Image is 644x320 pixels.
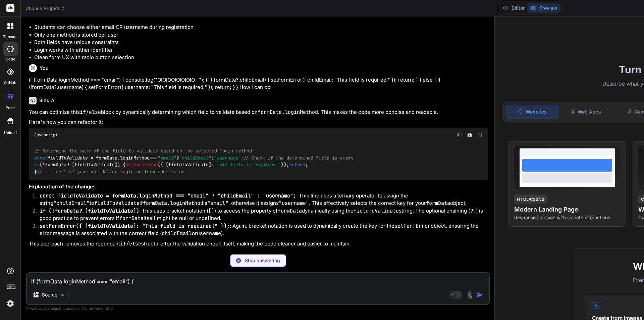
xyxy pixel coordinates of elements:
li: : Again, bracket notation is used to dynamically create the key for the object, ensuring the erro... [34,222,488,237]
span: "This field is required!" [214,162,281,168]
img: settings [5,298,16,309]
code: setFormError [394,223,431,229]
p: if (formData.loginMethod === "email") { console.log("OIOIOOIOIOIOIO : "); if (!formData?.childEma... [29,76,488,91]
label: code [6,56,15,62]
code: childEmail [162,230,192,237]
li: : This line uses a ternary operator to assign the string to if is , otherwise it assigns . This e... [34,192,488,207]
code: fieldToValidate [94,200,140,207]
li: Students can choose either email OR username during registration [34,24,488,31]
code: if/else [120,240,141,247]
span: // Check if the determined field is empty [244,155,354,161]
code: "email" [207,200,228,207]
label: prem [6,105,15,111]
code: "username" [279,200,309,207]
li: Clean form UX with radio button selection [34,54,488,61]
code: if (!formData?.[fieldToValidate]) [40,208,139,214]
code: formData [119,215,144,222]
li: Both fields have unique constraints [34,39,488,46]
p: Source [42,291,57,298]
img: Pick Models [59,292,65,298]
span: const [34,155,48,161]
span: "email" [158,155,176,161]
label: GitHub [4,80,16,86]
code: "childEmail" [53,200,90,207]
span: setFormError [125,162,158,168]
img: icon [477,291,483,298]
p: Here's how you can refactor it: [29,119,488,126]
span: loginMethod [120,155,150,161]
code: formData.loginMethod [258,109,318,116]
code: [] [208,208,214,214]
code: ?. [470,208,476,214]
button: Save file [465,130,474,140]
li: : This uses bracket notation ( ) to access the property of dynamically using the string. The opti... [34,207,488,222]
span: Choose Project [25,5,65,12]
code: fieldToValidate = formData. === ? : ; (!formData?.[fieldToValidate]) { ({ [fieldToValidate]: }); ; } [34,147,354,175]
div: Web Apps [560,105,611,119]
code: formData [426,200,450,207]
span: return [289,162,305,168]
h6: You [40,65,49,72]
h6: Bind AI [39,97,56,104]
img: Open in Browser [477,132,483,138]
code: formData [278,208,302,214]
span: if [34,162,40,168]
label: threads [3,34,17,40]
img: attachment [466,291,474,299]
p: This approach removes the redundant structure for the validation check itself, making the code cl... [29,240,488,248]
label: Upload [4,130,17,136]
div: Websites [506,105,558,119]
code: if/else [80,109,101,116]
p: You can optimize this block by dynamically determining which field to validate based on . This ma... [29,108,488,116]
div: HTML/CSS/JS [514,195,547,203]
span: Javascript [34,132,58,138]
code: setFormError({ [fieldToValidate]: "This field is required!" }); [40,223,230,229]
span: privacy [90,306,102,310]
button: Preview [527,3,560,13]
span: // ... rest of your validation logic or form submission [37,169,184,175]
li: Login works with either identifier [34,46,488,54]
code: const fieldToValidate = formData.loginMethod === "email" ? "childEmail" : "username"; [40,192,296,199]
code: formData.loginMethod [143,200,203,207]
p: Responsive design with smooth interactions [514,214,620,221]
span: "childEmail" [179,155,211,161]
code: username [197,230,221,237]
span: "username" [214,155,241,161]
span: // Determine the name of the field to validate based on the selected login method [35,148,252,154]
h4: Modern Landing Page [514,205,620,214]
p: Always double-check its answers. Your in Bind [26,305,490,312]
p: Stop answering [245,257,280,264]
img: copy [457,132,462,138]
button: Editor [499,3,527,13]
strong: Explanation of the change: [29,183,95,190]
li: Only one method is stored per user [34,31,488,39]
code: fieldToValidate [354,208,399,214]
